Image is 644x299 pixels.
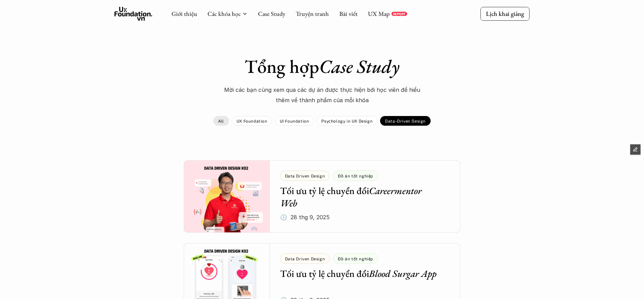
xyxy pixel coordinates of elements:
[201,55,443,78] h1: Tổng hợp
[321,118,372,123] p: Psychology in UX Design
[316,116,377,126] a: Psychology in UX Design
[213,116,229,126] a: All
[275,116,314,126] a: UI Foundation
[392,12,407,16] a: REPORT
[172,10,197,18] a: Giới thiệu
[339,10,358,18] a: Bài viết
[237,118,267,123] p: UX Foundation
[280,118,309,123] p: UI Foundation
[184,160,460,233] a: Data Driven DesignĐồ án tốt nghiệpTối ưu tỷ lệ chuyển đổiCareermentor Web🕔 28 thg 9, 2025
[208,10,241,18] a: Các khóa học
[218,118,224,123] p: All
[258,10,285,18] a: Case Study
[368,10,390,18] a: UX Map
[319,54,399,78] em: Case Study
[296,10,329,18] a: Truyện tranh
[385,118,426,123] p: Data-Driven Design
[393,12,406,16] p: REPORT
[232,116,272,126] a: UX Foundation
[218,85,426,106] p: Mời các bạn cùng xem qua các dự án được thực hiện bới học viên để hiểu thêm về thành phẩm của mỗi...
[480,7,530,20] a: Lịch khai giảng
[380,116,431,126] a: Data-Driven Design
[630,144,641,155] button: Edit Framer Content
[486,10,524,18] p: Lịch khai giảng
